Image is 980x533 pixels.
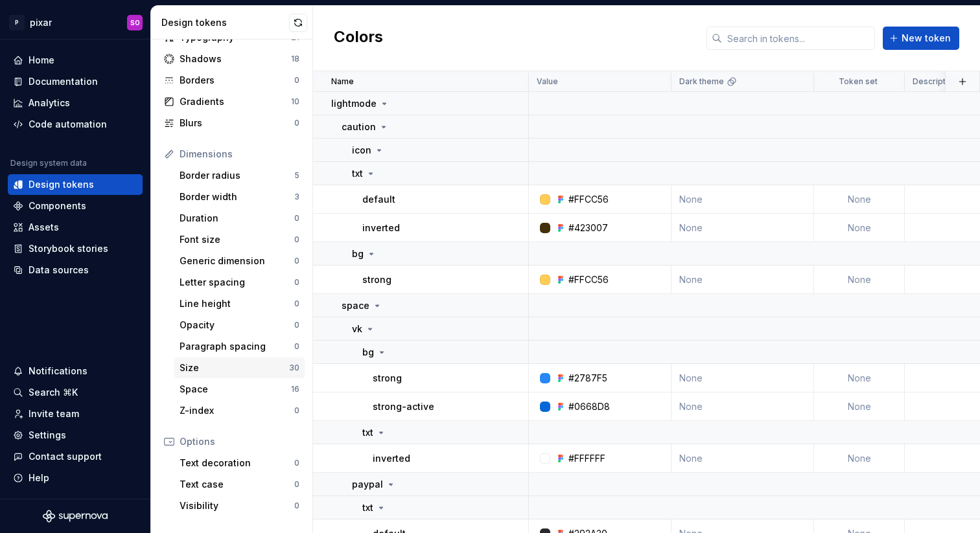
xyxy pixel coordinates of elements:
[29,75,98,88] div: Documentation
[174,251,305,271] a: Generic dimension0
[8,468,143,488] button: Help
[29,54,54,67] div: Home
[159,113,305,133] a: Blurs0
[568,221,608,234] div: #423007
[362,221,400,234] p: inverted
[174,474,305,495] a: Text case0
[180,457,294,470] div: Text decoration
[174,357,305,378] a: Size30
[30,16,52,29] div: pixar
[294,299,299,309] div: 0
[8,50,143,71] a: Home
[180,383,291,396] div: Space
[10,158,87,168] div: Design system data
[180,340,294,353] div: Paragraph spacing
[180,404,294,417] div: Z-index
[8,382,143,403] button: Search ⌘K
[671,444,814,473] td: None
[722,27,875,50] input: Search in tokens...
[180,74,294,87] div: Borders
[294,213,299,223] div: 0
[294,234,299,245] div: 0
[8,174,143,195] a: Design tokens
[294,458,299,468] div: 0
[180,233,294,246] div: Font size
[174,379,305,400] a: Space16
[373,400,434,413] p: strong-active
[671,364,814,392] td: None
[883,27,959,50] button: New token
[43,510,108,523] a: Supernova Logo
[568,452,605,465] div: #FFFFFF
[159,91,305,112] a: Gradients10
[29,407,79,420] div: Invite team
[180,276,294,289] div: Letter spacing
[180,319,294,332] div: Opacity
[29,386,78,399] div: Search ⌘K
[174,495,305,516] a: Visibility0
[814,185,905,214] td: None
[294,256,299,266] div: 0
[3,8,148,36] button: PpixarSO
[180,190,294,203] div: Border width
[294,192,299,202] div: 3
[180,95,291,108] div: Gradients
[29,264,89,277] div: Data sources
[8,71,143,92] a: Documentation
[814,266,905,294] td: None
[159,70,305,91] a: Borders0
[9,15,25,30] div: P
[8,217,143,238] a: Assets
[294,320,299,330] div: 0
[568,273,609,286] div: #FFCC56
[174,165,305,186] a: Border radius5
[362,346,374,359] p: bg
[29,365,87,378] div: Notifications
[913,76,957,87] p: Description
[180,297,294,310] div: Line height
[362,193,395,206] p: default
[537,76,558,87] p: Value
[8,238,143,259] a: Storybook stories
[180,117,294,130] div: Blurs
[130,17,140,28] div: SO
[902,32,951,45] span: New token
[174,272,305,293] a: Letter spacing0
[29,242,108,255] div: Storybook stories
[174,453,305,473] a: Text decoration0
[839,76,878,87] p: Token set
[334,27,383,50] h2: Colors
[29,429,66,442] div: Settings
[814,364,905,392] td: None
[29,118,107,131] div: Code automation
[8,403,143,424] a: Invite team
[180,478,294,491] div: Text case
[373,372,402,385] p: strong
[180,435,299,448] div: Options
[29,199,86,212] div: Components
[29,450,102,463] div: Contact support
[814,392,905,421] td: None
[342,299,369,312] p: space
[174,315,305,335] a: Opacity0
[161,16,289,29] div: Design tokens
[180,212,294,225] div: Duration
[331,97,377,110] p: lightmode
[8,361,143,381] button: Notifications
[8,196,143,216] a: Components
[568,193,609,206] div: #FFCC56
[342,120,376,133] p: caution
[331,76,354,87] p: Name
[8,425,143,446] a: Settings
[8,446,143,467] button: Contact support
[362,501,373,514] p: txt
[352,144,371,157] p: icon
[159,49,305,69] a: Shadows18
[174,229,305,250] a: Font size0
[294,341,299,352] div: 0
[362,273,391,286] p: strong
[180,499,294,512] div: Visibility
[352,167,363,180] p: txt
[180,148,299,161] div: Dimensions
[8,114,143,135] a: Code automation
